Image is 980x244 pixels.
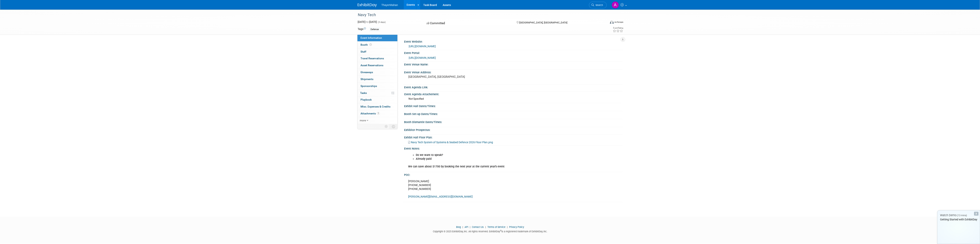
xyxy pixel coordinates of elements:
a: [URL][DOMAIN_NAME] [409,45,436,48]
a: Navy Tech System of Systems & Seabed Defence 2026 Floor Plan.png [408,141,493,144]
span: Sponsorships [361,84,377,88]
a: Booth [357,41,397,48]
div: Event Agenda Link: [404,84,623,89]
a: API [465,226,468,228]
div: Getting Started with ExhibitDay [937,218,980,221]
div: Event Format [584,20,624,26]
span: Travel Reservations [361,57,384,60]
td: Tags [358,27,366,31]
span: | [484,226,487,228]
div: Event Website: [404,39,623,44]
span: Shipments [361,78,373,81]
div: POC: [404,172,623,177]
span: Staff [361,50,366,53]
a: Giveaways [357,69,397,76]
img: Format-Inperson.png [610,21,614,24]
a: Playbook [357,96,397,103]
div: Exhibit Hall Dates/Times: [404,103,623,108]
a: Misc. Expenses & Credits [357,103,397,110]
a: [URL][DOMAIN_NAME] [409,56,436,59]
div: Dismiss [974,212,978,216]
td: Personalize Event Tab Strip [383,124,390,129]
b: Do we want to speak? [416,153,443,157]
span: Booth not reserved yet [369,43,372,46]
a: Tasks [357,90,397,96]
span: | [506,226,509,228]
div: Event Notes: [404,146,623,151]
span: Misc. Expenses & Credits [361,105,390,108]
a: Terms of Service [487,226,505,228]
a: Attachments1 [357,110,397,117]
span: Attachments [361,112,380,115]
span: | [469,226,471,228]
pre: [GEOGRAPHIC_DATA], [GEOGRAPHIC_DATA] [408,75,491,79]
span: Search [594,4,603,7]
a: Blog [456,226,461,228]
div: In-Person [614,21,623,24]
div: Event Venue Name: [404,62,623,66]
a: [PERSON_NAME][EMAIL_ADDRESS][DOMAIN_NAME] [408,195,473,198]
a: Contact Us [472,226,484,228]
a: Sponsorships [357,83,397,89]
span: (3 days) [378,21,386,23]
span: 1 [377,112,380,115]
span: Booth [361,43,372,46]
a: Search [589,2,607,8]
sup: ® [500,230,501,232]
a: Staff [357,48,397,55]
a: Privacy Policy [509,226,524,228]
a: more [357,117,397,124]
div: [PERSON_NAME] [PHONE_NUMBER] [PHONE_NUMBER] [405,178,580,201]
div: Event Portal: [404,50,623,55]
span: [DATE] [DATE] [358,20,377,23]
img: Andrew Stockwell [612,1,619,9]
a: Travel Reservations [357,55,397,62]
span: Event Information [361,36,382,39]
span: to [366,20,369,23]
span: [GEOGRAPHIC_DATA], [GEOGRAPHIC_DATA] [519,21,567,24]
a: Asset Reservations [357,62,397,69]
span: ThayerMahan [381,3,398,7]
span: Navy Tech System of Systems & Seabed Defence 2026 Floor Plan.png [411,141,493,144]
div: Committed [425,20,510,27]
span: | [461,226,464,228]
div: Booth Set-up Dates/Times: [404,111,623,116]
div: Booth Dismantle Dates/Times: [404,119,623,124]
div: Defense [369,27,380,31]
div: Not Specified [409,97,619,101]
span: more [360,119,366,122]
img: ExhibitDay [358,3,377,7]
div: Event Venue Address: [404,69,623,74]
span: Asset Reservations [361,64,383,67]
b: We can save about $1700 by booking the next year at the current year's event [408,165,504,168]
span: Giveaways [361,71,373,74]
div: Event Rating [613,27,623,29]
div: Event Agenda Attachement: [404,91,621,96]
a: Shipments [357,76,397,83]
div: Navy Tech [356,12,601,18]
b: Already paid [416,157,432,160]
div: Watch Demo [937,213,980,217]
a: Event Information [357,35,397,41]
span: Tasks [360,91,367,94]
span: (13 mins) [957,214,967,217]
div: Exhibitor Prospectus: [404,127,623,132]
span: Playbook [361,98,372,101]
td: Toggle Event Tabs [390,124,397,129]
div: Exhibit Hall Floor Plan: [404,135,623,139]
